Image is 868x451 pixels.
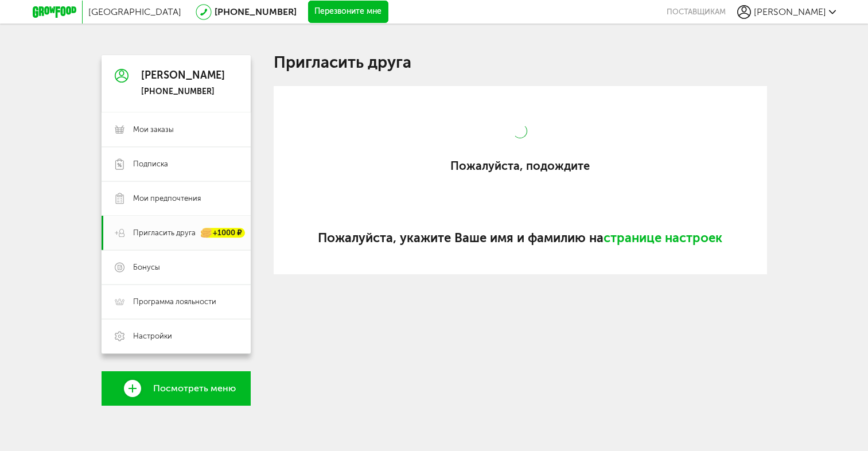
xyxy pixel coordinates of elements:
[102,319,251,353] a: Настройки
[133,193,201,204] span: Мои предпочтения
[133,125,174,135] span: Мои заказы
[141,87,225,97] div: [PHONE_NUMBER]
[302,230,738,246] h2: Пожалуйста, укажите Ваше имя и фамилию на
[201,228,245,238] div: +1000 ₽
[274,159,767,173] div: Пожалуйста, подождите
[133,297,216,307] span: Программа лояльности
[102,371,251,406] a: Посмотреть меню
[133,262,160,273] span: Бонусы
[274,55,767,70] h1: Пригласить друга
[102,216,251,250] a: Пригласить друга +1000 ₽
[102,147,251,181] a: Подписка
[88,6,181,17] span: [GEOGRAPHIC_DATA]
[754,6,826,17] span: [PERSON_NAME]
[102,181,251,216] a: Мои предпочтения
[141,70,225,81] div: [PERSON_NAME]
[153,383,236,394] span: Посмотреть меню
[133,331,172,341] span: Настройки
[604,230,722,246] a: странице настроек
[102,285,251,319] a: Программа лояльности
[102,250,251,285] a: Бонусы
[102,112,251,147] a: Мои заказы
[133,159,168,169] span: Подписка
[308,1,388,24] button: Перезвоните мне
[215,6,297,17] a: [PHONE_NUMBER]
[133,228,196,238] span: Пригласить друга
